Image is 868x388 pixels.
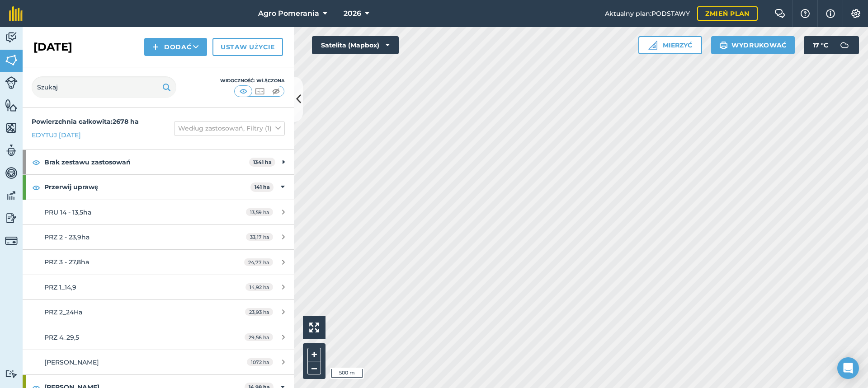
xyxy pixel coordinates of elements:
[144,38,207,56] button: Dodać
[111,117,113,126] font: :
[263,259,269,266] font: ha
[23,300,294,324] a: PRZ 2_24Ha23,93 ha
[23,225,294,249] a: PRZ 2 - 23,9ha33,17 ha
[32,130,81,140] a: Edytuj [DATE]
[249,334,262,341] font: 29,56
[220,78,285,84] font: Widoczność: Włączona
[250,234,262,240] font: 33,17
[719,40,728,51] img: svg+xml;base64,PHN2ZyB4bWxucz0iaHR0cDovL3d3dy53My5vcmcvMjAwMC9zdmciIHdpZHRoPSIxOSIgaGVpZ2h0PSIyNC...
[44,158,131,166] font: Brak zestawu zastosowań
[651,9,690,18] font: PODSTAWY
[250,284,262,290] font: 14,92
[321,41,379,49] font: Satelita (Mapbox)
[212,38,283,56] a: Ustaw użycie
[251,359,262,365] font: 1072
[5,121,18,135] img: svg+xml;base64,PHN2ZyB4bWxucz0iaHR0cDovL3d3dy53My5vcmcvMjAwMC9zdmciIHdpZHRoPSI1NiIgaGVpZ2h0PSI2MC...
[250,209,262,215] font: 13,59
[178,124,272,132] font: Według zastosowań, Filtry (1)
[152,42,159,52] img: svg+xml;base64,PHN2ZyB4bWxucz0iaHR0cDovL3d3dy53My5vcmcvMjAwMC9zdmciIHdpZHRoPSIxNCIgaGVpZ2h0PSIyNC...
[605,9,650,18] font: Aktualny plan
[648,41,657,50] img: Ikona linijki
[5,211,18,225] img: svg+xml;base64,PD94bWwgdmVyc2lvbj0iMS4wIiBlbmNvZGluZz0idXRmLTgiPz4KPCEtLSBHZW5lcmF0b3I6IEFkb2JlIE...
[9,6,23,21] img: Logo fieldmargin
[221,43,275,51] font: Ustaw użycie
[23,150,294,174] div: Brak zestawu zastosowań1341 ha
[5,98,18,112] img: svg+xml;base64,PHN2ZyB4bWxucz0iaHR0cDovL3d3dy53My5vcmcvMjAwMC9zdmciIHdpZHRoPSI1NiIgaGVpZ2h0PSI2MC...
[162,82,171,93] img: svg+xml;base64,PHN2ZyB4bWxucz0iaHR0cDovL3d3dy53My5vcmcvMjAwMC9zdmciIHdpZHRoPSIxOSIgaGVpZ2h0PSIyNC...
[44,208,91,216] font: PRU 14 - 13,5ha
[5,144,18,157] img: svg+xml;base64,PD94bWwgdmVyc2lvbj0iMS4wIiBlbmNvZGluZz0idXRmLTgiPz4KPCEtLSBHZW5lcmF0b3I6IEFkb2JlIE...
[23,325,294,350] a: PRZ 4_29,529,56 ha
[344,9,361,18] font: 2026
[44,283,76,291] font: PRZ 1_14,9
[248,259,262,266] font: 24,77
[800,9,811,18] img: Ikona znaku zapytania
[837,357,859,379] div: Otwórz komunikator interkomowy
[774,9,785,18] img: Dwa dymki nachodzące na lewy dymek na pierwszym planie
[5,234,18,247] img: svg+xml;base64,PD94bWwgdmVyc2lvbj0iMS4wIiBlbmNvZGluZz0idXRmLTgiPz4KPCEtLSBHZW5lcmF0b3I6IEFkb2JlIE...
[263,209,269,215] font: ha
[813,41,819,49] font: 17
[307,361,321,374] button: –
[705,9,750,18] font: Zmień plan
[804,36,859,54] button: 17 °C
[44,333,79,341] font: PRZ 4_29,5
[258,9,319,18] font: Agro Pomerania
[263,334,269,341] font: ha
[270,87,282,96] img: svg+xml;base64,PHN2ZyB4bWxucz0iaHR0cDovL3d3dy53My5vcmcvMjAwMC9zdmciIHdpZHRoPSI1MCIgaGVpZ2h0PSI0MC...
[23,200,294,224] a: PRU 14 - 13,5ha13,59 ha
[835,36,854,54] img: svg+xml;base64,PD94bWwgdmVyc2lvbj0iMS4wIiBlbmNvZGluZz0idXRmLTgiPz4KPCEtLSBHZW5lcmF0b3I6IEFkb2JlIE...
[263,234,269,240] font: ha
[307,348,321,361] button: +
[821,41,824,49] font: °
[238,87,249,96] img: svg+xml;base64,PHN2ZyB4bWxucz0iaHR0cDovL3d3dy53My5vcmcvMjAwMC9zdmciIHdpZHRoPSI1MCIgaGVpZ2h0PSI0MC...
[263,309,269,315] font: ha
[263,284,269,290] font: ha
[32,182,40,193] img: svg+xml;base64,PHN2ZyB4bWxucz0iaHR0cDovL3d3dy53My5vcmcvMjAwMC9zdmciIHdpZHRoPSIxOCIgaGVpZ2h0PSIyNC...
[824,41,828,49] font: C
[44,308,82,316] font: PRZ 2_24Ha
[32,76,176,98] input: Szukaj
[249,309,262,315] font: 23,93
[638,36,702,54] button: Mierzyć
[255,184,262,190] font: 141
[23,275,294,299] a: PRZ 1_14,914,92 ha
[5,53,18,67] img: svg+xml;base64,PHN2ZyB4bWxucz0iaHR0cDovL3d3dy53My5vcmcvMjAwMC9zdmciIHdpZHRoPSI1NiIgaGVpZ2h0PSI2MC...
[850,9,861,18] img: Ikona koła zębatego
[32,117,111,126] font: Powierzchnia całkowita
[174,121,285,136] button: Według zastosowań, Filtry (1)
[263,184,270,190] font: ha
[113,117,128,126] font: 2678
[253,159,264,165] font: 1341
[44,183,98,191] font: Przerwij uprawę
[5,31,18,44] img: svg+xml;base64,PD94bWwgdmVyc2lvbj0iMS4wIiBlbmNvZGluZz0idXRmLTgiPz4KPCEtLSBHZW5lcmF0b3I6IEFkb2JlIE...
[164,43,192,51] font: Dodać
[23,250,294,274] a: PRZ 3 - 27,8ha24,77 ha
[32,131,81,139] font: Edytuj [DATE]
[5,76,18,89] img: svg+xml;base64,PD94bWwgdmVyc2lvbj0iMS4wIiBlbmNvZGluZz0idXRmLTgiPz4KPCEtLSBHZW5lcmF0b3I6IEFkb2JlIE...
[663,41,692,49] font: Mierzyć
[44,258,89,266] font: PRZ 3 - 27,8ha
[5,189,18,202] img: svg+xml;base64,PD94bWwgdmVyc2lvbj0iMS4wIiBlbmNvZGluZz0idXRmLTgiPz4KPCEtLSBHZW5lcmF0b3I6IEFkb2JlIE...
[309,323,319,332] img: Cztery strzałki, jedna skierowana w lewy górny róg, jedna w prawy górny róg, jedna w prawy dolny ...
[312,36,399,54] button: Satelita (Mapbox)
[44,358,99,366] font: [PERSON_NAME]
[23,350,294,374] a: [PERSON_NAME]1072 ha
[650,9,651,18] font: :
[44,233,90,241] font: PRZ 2 - 23,9ha
[32,157,40,168] img: svg+xml;base64,PHN2ZyB4bWxucz0iaHR0cDovL3d3dy53My5vcmcvMjAwMC9zdmciIHdpZHRoPSIxOCIgaGVpZ2h0PSIyNC...
[731,41,787,49] font: Wydrukować
[697,6,758,21] a: Zmień plan
[826,8,835,19] img: svg+xml;base64,PHN2ZyB4bWxucz0iaHR0cDovL3d3dy53My5vcmcvMjAwMC9zdmciIHdpZHRoPSIxNyIgaGVpZ2h0PSIxNy...
[5,166,18,180] img: svg+xml;base64,PD94bWwgdmVyc2lvbj0iMS4wIiBlbmNvZGluZz0idXRmLTgiPz4KPCEtLSBHZW5lcmF0b3I6IEFkb2JlIE...
[265,159,272,165] font: ha
[711,36,795,54] button: Wydrukować
[130,117,139,126] font: ha
[23,175,294,199] div: Przerwij uprawę141 ha
[254,87,265,96] img: svg+xml;base64,PHN2ZyB4bWxucz0iaHR0cDovL3d3dy53My5vcmcvMjAwMC9zdmciIHdpZHRoPSI1MCIgaGVpZ2h0PSI0MC...
[33,40,72,53] font: [DATE]
[5,369,18,378] img: svg+xml;base64,PD94bWwgdmVyc2lvbj0iMS4wIiBlbmNvZGluZz0idXRmLTgiPz4KPCEtLSBHZW5lcmF0b3I6IEFkb2JlIE...
[263,359,269,365] font: ha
